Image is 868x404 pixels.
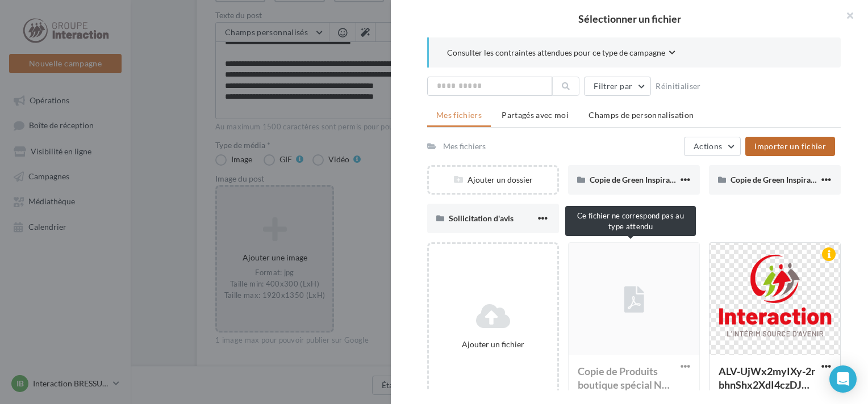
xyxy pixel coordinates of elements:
span: Importer un fichier [754,141,826,151]
button: Réinitialiser [651,79,706,93]
span: Champs de personnalisation [589,110,694,120]
span: ALV-UjWx2myIXy-2rbhnShx2XdI4czDJQ0J9GMRi46cCY5_c1emywcLH [719,365,815,391]
div: Ajouter un dossier [429,174,557,186]
button: Actions [684,137,741,156]
span: Actions [694,141,722,151]
span: Sollicitation d'avis [449,213,514,223]
button: Filtrer par [584,77,651,96]
span: Copie de Green Inspirational Spring Quote Facebook Post [590,175,793,184]
div: Mes fichiers [443,141,486,152]
div: Open Intercom Messenger [829,365,857,393]
button: Importer un fichier [745,137,835,156]
span: Mes fichiers [436,110,482,120]
span: Consulter les contraintes attendues pour ce type de campagne [447,47,665,58]
span: Partagés avec moi [502,110,569,120]
div: Ce fichier ne correspond pas au type attendu [565,206,696,236]
button: Consulter les contraintes attendues pour ce type de campagne [447,47,675,61]
h2: Sélectionner un fichier [409,14,850,24]
div: Ajouter un fichier [433,339,553,350]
